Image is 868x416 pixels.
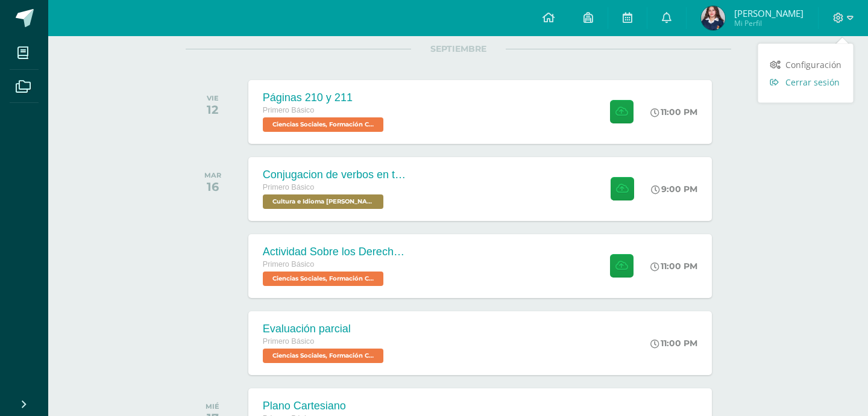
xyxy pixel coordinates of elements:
[263,272,383,286] span: Ciencias Sociales, Formación Ciudadana e Interculturalidad 'A'
[206,402,219,411] div: MIÉ
[207,94,219,102] div: VIE
[207,102,219,117] div: 12
[758,73,854,91] a: Cerrar sesión
[263,400,346,412] div: Plano Cartesiano
[263,169,407,181] div: Conjugacion de verbos en tiempo pasado pa kaqchikel
[650,261,697,272] div: 11:00 PM
[263,246,407,258] div: Actividad Sobre los Derechos Humanos
[734,18,804,28] span: Mi Perfil
[701,6,725,30] img: cbf34b3e304673139cc2c1c2542a5fd0.png
[758,56,854,73] a: Configuración
[263,92,386,104] div: Páginas 210 y 211
[263,260,314,269] span: Primero Básico
[411,43,506,54] span: SEPTIEMBRE
[263,323,386,335] div: Evaluación parcial
[785,76,840,88] span: Cerrar sesión
[263,349,383,363] span: Ciencias Sociales, Formación Ciudadana e Interculturalidad 'A'
[263,194,383,209] span: Cultura e Idioma Maya Garífuna o Xinca 'A'
[263,183,314,191] span: Primero Básico
[651,184,697,194] div: 9:00 PM
[263,117,383,132] span: Ciencias Sociales, Formación Ciudadana e Interculturalidad 'A'
[204,171,221,179] div: MAR
[650,107,697,117] div: 11:00 PM
[734,7,804,19] span: [PERSON_NAME]
[263,106,314,114] span: Primero Básico
[263,337,314,346] span: Primero Básico
[785,59,841,70] span: Configuración
[204,179,221,194] div: 16
[650,338,697,349] div: 11:00 PM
